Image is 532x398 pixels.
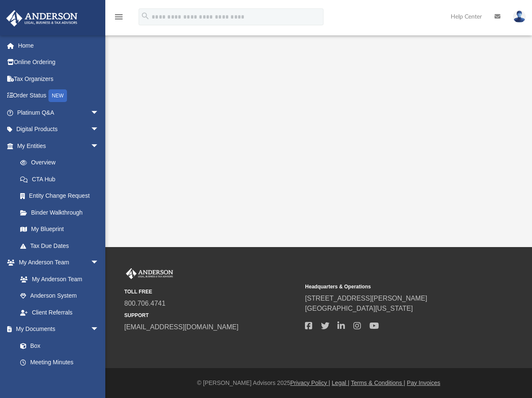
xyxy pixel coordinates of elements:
a: Overview [12,154,112,171]
span: arrow_drop_down [91,137,107,155]
small: SUPPORT [124,312,299,319]
a: Tax Organizers [6,70,112,87]
a: My Anderson Team [12,271,103,288]
span: arrow_drop_down [91,321,107,338]
a: My Blueprint [12,221,107,238]
a: Binder Walkthrough [12,204,112,221]
a: Pay Invoices [407,379,440,386]
a: [GEOGRAPHIC_DATA][US_STATE] [305,305,413,312]
a: My Documentsarrow_drop_down [6,321,107,338]
span: arrow_drop_down [91,121,107,138]
a: Tax Due Dates [12,237,112,254]
a: Terms & Conditions | [351,379,405,386]
a: Online Ordering [6,54,112,71]
img: Anderson Advisors Platinum Portal [124,268,175,279]
a: [STREET_ADDRESS][PERSON_NAME] [305,295,427,302]
small: TOLL FREE [124,288,299,296]
a: Platinum Q&Aarrow_drop_down [6,104,112,121]
a: Box [12,337,103,354]
a: 800.706.4741 [124,300,166,307]
a: Meeting Minutes [12,354,107,371]
a: [EMAIL_ADDRESS][DOMAIN_NAME] [124,323,238,331]
i: menu [114,12,124,22]
a: Client Referrals [12,304,107,321]
img: Anderson Advisors Platinum Portal [4,10,80,27]
a: Home [6,37,112,54]
a: menu [114,16,124,22]
a: My Anderson Teamarrow_drop_down [6,254,107,271]
a: Anderson System [12,288,107,304]
img: User Pic [513,11,526,23]
span: arrow_drop_down [91,254,107,272]
a: Legal | [332,379,350,386]
a: Digital Productsarrow_drop_down [6,121,112,138]
a: My Entitiesarrow_drop_down [6,137,112,154]
small: Headquarters & Operations [305,283,480,290]
div: © [PERSON_NAME] Advisors 2025 [105,379,532,387]
i: search [141,11,150,21]
a: Entity Change Request [12,188,112,204]
a: Privacy Policy | [290,379,330,386]
span: arrow_drop_down [91,104,107,121]
div: NEW [48,89,67,102]
a: CTA Hub [12,171,112,188]
a: Order StatusNEW [6,87,112,105]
